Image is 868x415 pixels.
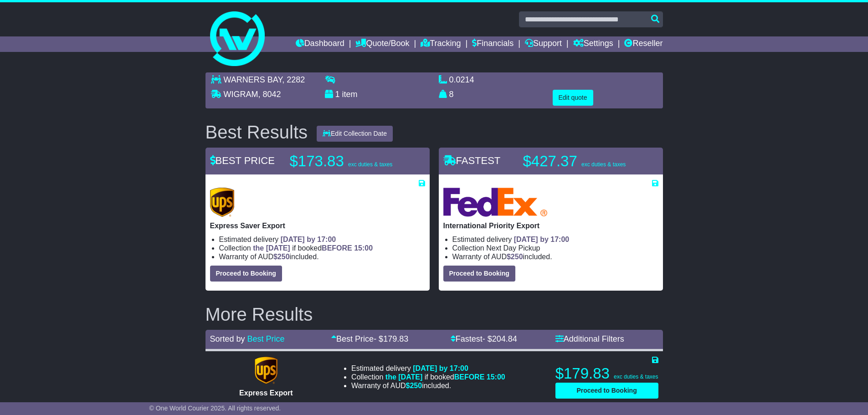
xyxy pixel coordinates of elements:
div: Best Results [201,122,313,142]
span: 8 [449,90,454,99]
button: Proceed to Booking [210,266,282,282]
span: if booked [385,373,505,381]
a: Settings [573,36,613,52]
a: Reseller [624,36,663,52]
span: [DATE] by 17:00 [514,236,570,243]
span: 179.83 [383,334,408,343]
span: the [DATE] [385,373,422,381]
span: 250 [511,253,523,261]
span: - $ [483,334,517,343]
span: exc duties & taxes [614,374,658,380]
a: Dashboard [296,36,344,52]
li: Warranty of AUD included. [219,252,425,261]
button: Edit quote [553,90,593,106]
span: Next Day Pickup [486,244,540,252]
span: 0.0214 [449,75,474,84]
span: [DATE] by 17:00 [413,364,468,372]
li: Warranty of AUD included. [351,381,505,390]
span: if booked [253,244,373,252]
span: BEST PRICE [210,155,275,166]
a: Tracking [421,36,461,52]
span: 15:00 [487,373,505,381]
span: exc duties & taxes [348,161,392,168]
li: Collection [219,244,425,252]
p: $173.83 [290,152,404,170]
a: Best Price- $179.83 [331,334,408,343]
span: FASTEST [443,155,501,166]
p: $179.83 [555,364,658,383]
p: International Priority Export [443,221,658,230]
p: Express Saver Export [210,221,425,230]
span: $ [507,253,523,261]
li: Warranty of AUD included. [452,252,658,261]
span: item [342,90,358,99]
a: Fastest- $204.84 [451,334,517,343]
span: the [DATE] [253,244,290,252]
span: [DATE] by 17:00 [281,236,336,243]
span: - $ [374,334,408,343]
span: WIGRAM [224,90,258,99]
h2: More Results [205,304,663,324]
li: Collection [452,244,658,252]
a: Quote/Book [355,36,409,52]
span: BEFORE [322,244,352,252]
span: , 2282 [282,75,305,84]
span: BEFORE [454,373,485,381]
a: Best Price [247,334,285,343]
span: $ [273,253,290,261]
img: UPS (new): Express Export [255,357,277,384]
span: 1 [335,90,340,99]
span: $ [406,382,422,389]
span: Express Export [239,389,293,397]
li: Estimated delivery [452,235,658,244]
span: 250 [277,253,290,261]
a: Support [525,36,562,52]
a: Additional Filters [555,334,624,343]
button: Proceed to Booking [443,266,515,282]
li: Estimated delivery [219,235,425,244]
li: Estimated delivery [351,364,505,373]
span: , 8042 [258,90,281,99]
span: 204.84 [492,334,517,343]
button: Proceed to Booking [555,383,658,399]
span: WARNERS BAY [224,75,282,84]
span: exc duties & taxes [581,161,626,168]
span: 15:00 [354,244,373,252]
p: $427.37 [523,152,637,170]
img: UPS (new): Express Saver Export [210,188,235,217]
span: © One World Courier 2025. All rights reserved. [149,405,281,412]
a: Financials [472,36,514,52]
img: FedEx Express: International Priority Export [443,188,548,217]
span: 250 [410,382,422,389]
span: Sorted by [210,334,245,343]
button: Edit Collection Date [317,126,393,142]
li: Collection [351,373,505,381]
